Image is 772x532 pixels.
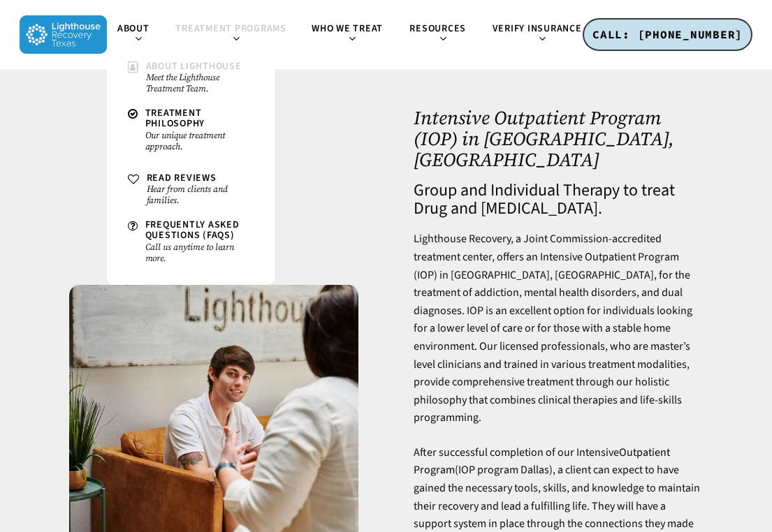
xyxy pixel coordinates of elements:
[312,22,383,36] span: Who We Treat
[121,213,261,271] a: Frequently Asked Questions (FAQs)Call us anytime to learn more.
[117,22,150,36] span: About
[20,15,107,54] img: Lighthouse Recovery Texas
[147,184,254,206] small: Hear from clients and families.
[302,24,400,45] a: Who We Treat
[414,445,670,478] a: Outpatient Program
[121,166,261,213] a: Read ReviewsHear from clients and families.
[592,27,743,41] span: CALL: [PHONE_NUMBER]
[400,24,483,45] a: Resources
[414,108,703,170] h1: Intensive Outpatient Program (IOP) in [GEOGRAPHIC_DATA], [GEOGRAPHIC_DATA]
[493,22,582,36] span: Verify Insurance
[107,24,167,45] a: About
[146,72,254,94] small: Meet the Lighthouse Treatment Team.
[145,242,254,264] small: Call us anytime to learn more.
[146,59,242,73] span: About Lighthouse
[147,171,217,185] span: Read Reviews
[121,54,261,101] a: About LighthouseMeet the Lighthouse Treatment Team.
[483,24,598,45] a: Verify Insurance
[414,230,703,444] p: Lighthouse Recovery, a Joint Commission-accredited treatment center, offers an Intensive Outpatie...
[583,18,752,52] a: CALL: [PHONE_NUMBER]
[175,22,286,36] span: Treatment Programs
[121,101,261,159] a: Treatment PhilosophyOur unique treatment approach.
[414,182,703,218] h4: Group and Individual Therapy to treat Drug and [MEDICAL_DATA].
[145,130,254,152] small: Our unique treatment approach.
[167,24,303,45] a: Treatment Programs
[409,22,466,36] span: Resources
[145,218,240,242] span: Frequently Asked Questions (FAQs)
[145,106,205,131] span: Treatment Philosophy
